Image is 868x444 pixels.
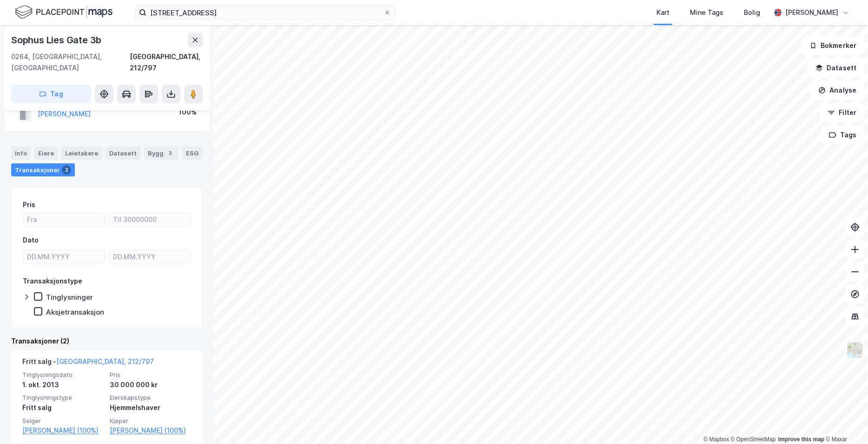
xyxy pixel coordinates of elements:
[11,163,75,176] div: Transaksjoner
[110,402,192,413] div: Hjemmelshaver
[34,147,58,160] div: Eiere
[703,436,729,443] a: Mapbox
[110,425,192,436] a: [PERSON_NAME] (100%)
[846,341,864,359] img: Z
[106,147,140,160] div: Datasett
[22,379,104,390] div: 1. okt. 2013
[46,308,104,316] div: Aksjetransaksjon
[146,6,384,20] input: Søk på adresse, matrikkel, gårdeiere, leietakere eller personer
[744,7,760,18] div: Bolig
[808,59,864,77] button: Datasett
[61,147,102,160] div: Leietakere
[22,394,104,402] span: Tinglysningstype
[11,336,203,347] div: Transaksjoner (2)
[731,436,776,443] a: OpenStreetMap
[23,276,82,287] div: Transaksjonstype
[22,402,104,413] div: Fritt salg
[11,51,130,74] div: 0264, [GEOGRAPHIC_DATA], [GEOGRAPHIC_DATA]
[46,293,93,302] div: Tinglysninger
[810,81,864,100] button: Analyse
[802,36,864,55] button: Bokmerker
[110,394,192,402] span: Eierskapstype
[15,4,113,20] img: logo.f888ab2527a4732fd821a326f86c7f29.svg
[130,51,203,74] div: [GEOGRAPHIC_DATA], 212/797
[22,356,154,371] div: Fritt salg -
[785,7,838,18] div: [PERSON_NAME]
[166,148,175,158] div: 3
[778,436,824,443] a: Improve this map
[11,147,31,160] div: Info
[144,147,179,160] div: Bygg
[110,371,192,379] span: Pris
[56,357,154,365] a: [GEOGRAPHIC_DATA], 212/797
[22,425,104,436] a: [PERSON_NAME] (100%)
[23,250,105,264] input: DD.MM.YYYY
[11,85,91,103] button: Tag
[22,417,104,425] span: Selger
[821,126,864,144] button: Tags
[110,417,192,425] span: Kjøper
[179,107,197,118] div: 100%
[822,399,868,444] div: Kontrollprogram for chat
[11,33,103,47] div: Sophus Lies Gate 3b
[62,165,71,175] div: 2
[820,103,864,122] button: Filter
[23,199,35,210] div: Pris
[656,7,669,18] div: Kart
[690,7,723,18] div: Mine Tags
[822,399,868,444] iframe: Chat Widget
[22,371,104,379] span: Tinglysningsdato
[182,147,202,160] div: ESG
[109,250,191,264] input: DD.MM.YYYY
[110,379,192,390] div: 30 000 000 kr
[23,235,39,246] div: Dato
[23,213,105,227] input: Fra
[109,213,191,227] input: Til 30000000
